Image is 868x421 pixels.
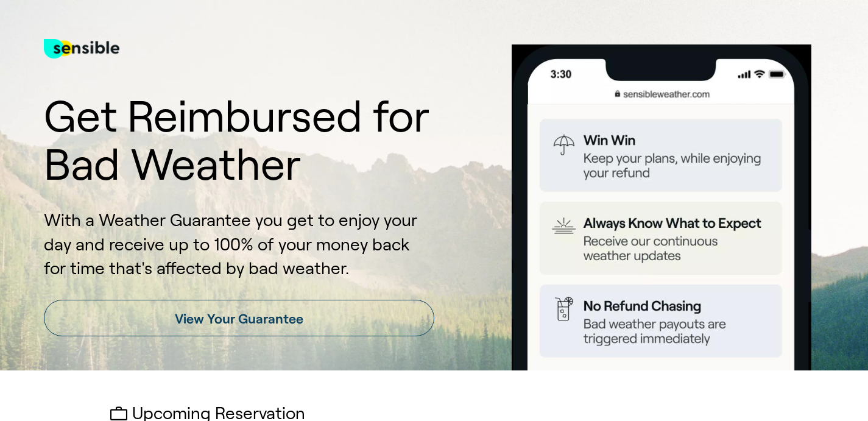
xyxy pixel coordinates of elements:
a: View Your Guarantee [44,300,434,336]
img: test for bg [44,24,119,73]
img: Product box [499,44,824,370]
h1: Get Reimbursed for Bad Weather [44,93,434,189]
p: With a Weather Guarantee you get to enjoy your day and receive up to 100% of your money back for ... [44,208,434,280]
